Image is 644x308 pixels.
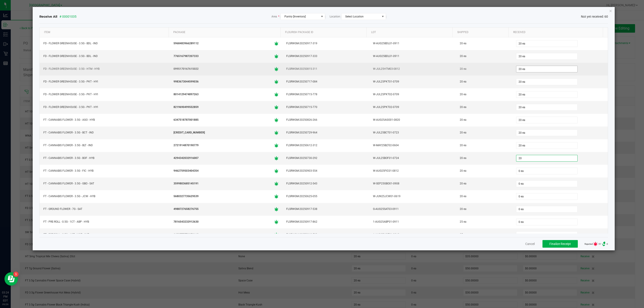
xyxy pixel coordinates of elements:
span: 6433575576059118 [174,232,199,237]
span: 9983673044599036 [174,80,199,84]
span: Select Location [345,15,364,18]
input: 0 ea [516,79,577,85]
div: FT - CANNABIS FLOWER - 3.5G - BLT - IND [42,142,167,149]
span: # 00001035 [59,14,76,19]
div: FLSRWGM-20250715-770 [285,104,366,110]
input: 0 ea [516,181,577,187]
span: [CREDIT_CARD_NUMBER] [174,131,205,135]
span: Receive All [39,14,57,19]
span: Number of Delivery Device barcodes either fully or partially rejected [601,242,606,246]
input: 0 ea [516,91,577,98]
div: 25 ea [459,231,510,238]
div: FT - CANNABIS FLOWER - 3.5G - FIC - HYB [42,168,167,174]
div: W-JUL25PKT02-0709 [372,104,453,110]
input: 0 ea [516,53,577,59]
span: Pantry [Inventory] [284,15,306,18]
div: 20 ea [459,104,510,110]
div: FT - GROUND FLOWER - 7G - SAT [42,206,167,212]
div: FLSRWGM-20250826-266 [285,117,366,123]
div: 20 ea [459,168,510,174]
span: 9462759503404354 [174,169,199,173]
div: 20 ea [459,129,510,136]
div: 20 ea [459,66,510,72]
span: Location [330,15,340,19]
div: FD - FLOWER GREENHOUSE - 3.5G - BDL - IND [42,40,167,47]
span: Finalize Receipt [549,242,571,246]
div: W-SEP25GBO01-0908 [372,180,453,187]
div: W-MAY25BLT02-0604 [372,142,453,149]
a: ReceivedSortable [512,30,602,35]
input: 0 ea [516,130,577,136]
div: Item [43,30,167,35]
div: FD - FLOWER GREENHOUSE - 3.5G - PKT - HYI [42,91,167,98]
div: FLSRWGM-20250612-312 [285,142,366,149]
div: W-JUN25JCW01-0619 [372,193,453,200]
div: FLSRWGM-20250912-543 [285,180,366,187]
div: Shipped [456,30,507,35]
div: Package [172,30,279,35]
div: 20 ea [459,142,510,149]
div: FLSRWGM-20250917-538 [285,206,366,212]
div: FLSRWGM-20250903-554 [285,168,366,174]
input: 0 ea [516,168,577,174]
div: G-AUG25SAT03-0911 [372,206,453,212]
div: W-JUL25BOF01-0724 [372,155,453,161]
span: 0995170167615022 [174,67,199,71]
input: 0 ea [516,206,577,212]
div: FLSRWGM-20250730-292 [285,155,366,161]
a: ItemSortable [43,30,167,35]
input: 0 ea [516,117,577,123]
div: 20 ea [459,193,510,200]
span: Area [271,15,279,19]
div: FT - PRE-ROLL - 0.5G - 1CT - ABP - HYB [42,219,167,225]
button: Finalize Receipt [542,240,578,248]
span: 7816543232912630 [174,220,199,224]
input: 0 ea [516,104,577,110]
div: FT - CANNABIS FLOWER - 3.5G - BOF - HYB [42,155,167,161]
div: FLSRWGM-20250715-778 [285,91,366,98]
div: FLSRWGM-20250917-319 [285,40,366,47]
div: 20 ea [459,78,510,85]
span: 5968483966289112 [174,41,199,46]
div: W-JUL25PKT02-0709 [372,91,453,98]
div: W-JUL25HTM03-0812 [372,66,453,72]
iframe: Resource center unread badge [13,272,19,277]
input: 0 ea [516,142,577,149]
div: 20 ea [459,117,510,123]
input: 0 ea [516,66,577,72]
div: 20 ea [459,155,510,161]
div: FLSRWGM-20250729-964 [285,129,366,136]
a: PackageSortable [172,30,279,35]
span: 4294342032916007 [174,156,199,160]
a: LotSortable [370,30,451,35]
div: Flourish Package ID [284,30,365,35]
span: 8219690499552859 [174,105,199,109]
span: 7765167987207333 [174,54,199,58]
a: ShippedSortable [456,30,507,35]
span: 8014129474897263 [174,92,199,97]
button: Close [609,8,612,13]
iframe: Resource center [4,272,18,286]
div: FT - CANNABIS FLOWER - 3.5G - GBO - SAT [42,180,167,187]
div: 25 ea [459,219,510,225]
span: Number of Cannabis barcodes either fully or partially rejected [593,242,598,246]
span: 6347518787001885 [174,118,199,122]
div: FLSRWGM-20250625-055 [285,193,366,200]
div: FD - FLOWER GREENHOUSE - 3.5G - PKT - HYI [42,104,167,110]
div: W-AUG25BDL01-0911 [372,40,453,47]
div: 1-AUG25ABP01-0911 [372,219,453,225]
div: 20 ea [459,180,510,187]
div: FLSRWGM-20250919-593 [285,231,366,238]
input: 0 ea [516,232,577,238]
div: W-JUL25BCT01-0723 [372,129,453,136]
span: 2721914870190779 [174,143,199,148]
div: FLSRWGM-20250717-084 [285,78,366,85]
div: 20 ea [459,206,510,212]
div: FD - FLOWER GREENHOUSE - 3.5G - PKT - HYI [42,78,167,85]
div: FT - PRE-ROLL - 0.5G - 1CT - MCZ - SAT [42,231,167,238]
span: Not yet received: 60 [581,14,608,19]
div: W-AUG25FIC01-0812 [372,168,453,174]
div: FLSRWGM-20250917-333 [285,53,366,59]
span: 3599803685145191 [174,181,199,186]
span: 4988727658276755 [174,207,199,211]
